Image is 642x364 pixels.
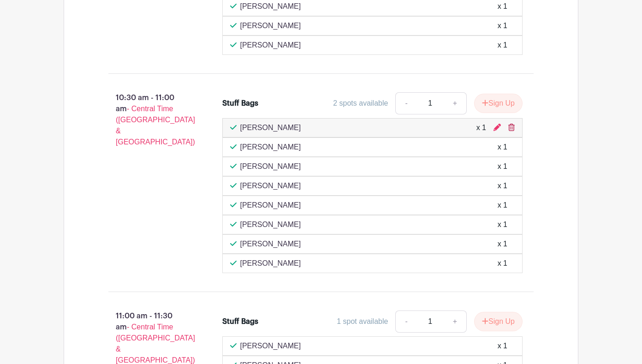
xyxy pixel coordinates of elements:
[476,122,486,133] div: x 1
[240,258,301,269] p: [PERSON_NAME]
[444,92,467,114] a: +
[240,40,301,51] p: [PERSON_NAME]
[474,94,523,113] button: Sign Up
[498,40,507,51] div: x 1
[474,312,523,331] button: Sign Up
[333,98,388,109] div: 2 spots available
[240,161,301,172] p: [PERSON_NAME]
[116,105,195,146] span: - Central Time ([GEOGRAPHIC_DATA] & [GEOGRAPHIC_DATA])
[498,219,507,230] div: x 1
[498,258,507,269] div: x 1
[240,1,301,12] p: [PERSON_NAME]
[240,180,301,191] p: [PERSON_NAME]
[240,219,301,230] p: [PERSON_NAME]
[222,98,258,109] div: Stuff Bags
[240,200,301,211] p: [PERSON_NAME]
[498,20,507,31] div: x 1
[240,340,301,352] p: [PERSON_NAME]
[498,340,507,352] div: x 1
[395,92,416,114] a: -
[498,1,507,12] div: x 1
[240,122,301,133] p: [PERSON_NAME]
[444,310,467,333] a: +
[337,316,388,327] div: 1 spot available
[240,20,301,31] p: [PERSON_NAME]
[498,239,507,250] div: x 1
[240,142,301,153] p: [PERSON_NAME]
[94,89,208,151] p: 10:30 am - 11:00 am
[498,142,507,153] div: x 1
[498,200,507,211] div: x 1
[498,161,507,172] div: x 1
[222,316,258,327] div: Stuff Bags
[498,180,507,191] div: x 1
[395,310,416,333] a: -
[116,323,195,364] span: - Central Time ([GEOGRAPHIC_DATA] & [GEOGRAPHIC_DATA])
[240,239,301,250] p: [PERSON_NAME]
